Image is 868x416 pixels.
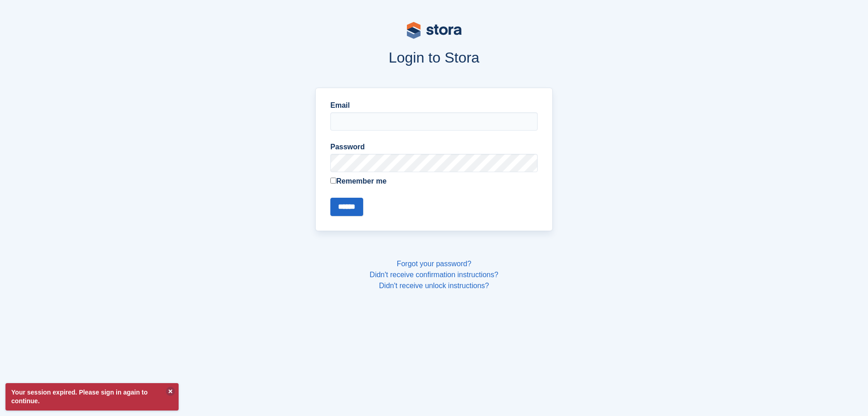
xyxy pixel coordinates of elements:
label: Password [330,142,538,153]
p: Your session expired. Please sign in again to continue. [5,383,179,411]
img: stora-logo-53a41332b3708ae10de48c4981b4e9114cc0af31d8433b30ea865607fb682f29.svg [407,22,462,39]
label: Email [330,100,538,111]
label: Remember me [330,176,538,187]
a: Forgot your password? [397,260,472,268]
h1: Login to Stora [142,49,727,66]
a: Didn't receive unlock instructions? [379,282,489,290]
input: Remember me [330,178,336,184]
a: Didn't receive confirmation instructions? [370,271,498,279]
